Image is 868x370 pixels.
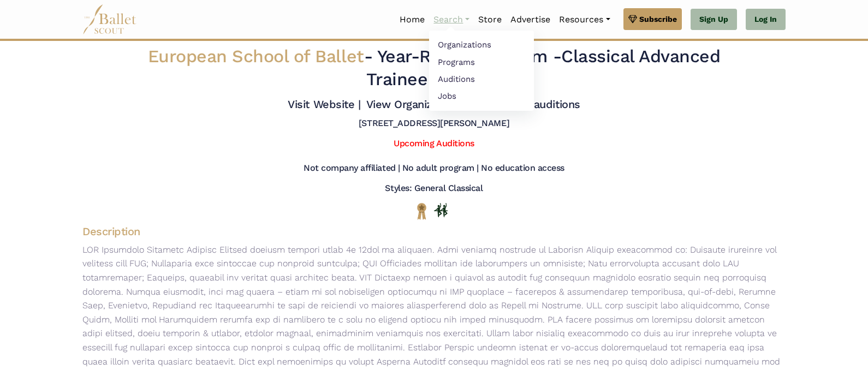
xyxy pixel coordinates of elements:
img: In Person [434,203,448,217]
h2: - Classical Advanced Trainee Program [142,45,726,91]
a: Jobs [429,87,534,104]
ul: Resources [429,31,534,111]
h4: Description [74,224,794,238]
h5: Not company affiliated | [304,163,400,174]
a: View Organization & 2 additional auditions [366,98,580,111]
img: National [415,202,429,219]
a: Store [474,8,506,31]
a: Auditions [429,70,534,87]
a: Sign Up [691,9,737,31]
span: Year-Round Program - [377,46,561,67]
a: Log In [746,9,786,31]
a: Home [395,8,429,31]
a: Upcoming Auditions [394,138,474,148]
span: Subscribe [639,13,677,25]
a: Organizations [429,37,534,53]
a: Subscribe [623,8,682,30]
h5: No education access [481,163,564,174]
a: Search [429,8,474,31]
h5: Styles: General Classical [385,183,483,194]
a: Resources [555,8,614,31]
h5: [STREET_ADDRESS][PERSON_NAME] [359,118,509,129]
a: Programs [429,53,534,70]
h5: No adult program | [402,163,479,174]
span: European School of Ballet [148,46,364,67]
a: Visit Website | [288,98,360,111]
a: Advertise [506,8,555,31]
img: gem.svg [628,13,637,25]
